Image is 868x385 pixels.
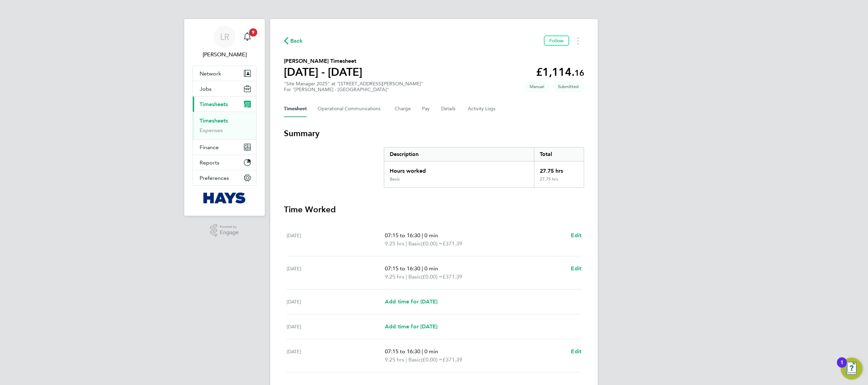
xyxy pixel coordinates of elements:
[424,232,438,239] span: 0 min
[406,240,407,247] span: |
[424,265,438,272] span: 0 min
[210,224,239,237] a: Powered byEngage
[385,273,404,280] span: 9.25 hrs
[384,147,584,188] div: Summary
[424,348,438,355] span: 0 min
[571,231,581,240] a: Edit
[200,101,228,108] span: Timesheets
[200,175,229,181] span: Preferences
[422,348,423,355] span: |
[284,65,362,79] h1: [DATE] - [DATE]
[200,159,219,166] span: Reports
[572,35,584,46] button: Timesheets Menu
[534,161,584,176] div: 27.75 hrs
[571,265,581,273] a: Edit
[220,32,229,41] span: LR
[421,240,443,247] span: (£0.00) =
[284,101,307,117] button: Timesheet
[385,348,420,355] span: 07:15 to 16:30
[552,81,584,92] span: This timesheet is Submitted.
[287,347,385,364] div: [DATE]
[524,81,550,92] span: This timesheet was manually created.
[203,192,246,203] img: hays-logo-retina.png
[468,101,496,117] button: Activity Logs
[287,265,385,281] div: [DATE]
[193,81,256,96] button: Jobs
[287,323,385,331] div: [DATE]
[544,35,569,46] button: Follow
[192,26,257,59] a: LR[PERSON_NAME]
[220,224,239,230] span: Powered by
[193,140,256,155] button: Finance
[200,70,221,77] span: Network
[385,232,420,239] span: 07:15 to 16:30
[422,232,423,239] span: |
[406,356,407,363] span: |
[841,358,863,380] button: Open Resource Center, 1 new notification
[192,51,257,59] span: Lewis Railton
[200,144,219,151] span: Finance
[422,101,430,117] button: Pay
[421,356,443,363] span: (£0.00) =
[575,68,584,78] span: 16
[385,298,437,305] span: Add time for [DATE]
[200,117,228,124] a: Timesheets
[284,57,362,65] h2: [PERSON_NAME] Timesheet
[200,127,223,133] a: Expenses
[384,161,534,176] div: Hours worked
[193,170,256,185] button: Preferences
[385,298,437,306] a: Add time for [DATE]
[385,265,420,272] span: 07:15 to 16:30
[192,192,257,203] a: Go to home page
[534,176,584,187] div: 27.75 hrs
[385,356,404,363] span: 9.25 hrs
[193,66,256,81] button: Network
[840,362,843,371] div: 1
[287,231,385,248] div: [DATE]
[443,273,462,280] span: £371.39
[408,240,421,248] span: Basic
[284,204,584,215] h3: Time Worked
[284,128,584,139] h3: Summary
[385,323,437,330] span: Add time for [DATE]
[193,155,256,170] button: Reports
[318,101,384,117] button: Operational Communications
[385,323,437,331] a: Add time for [DATE]
[441,101,457,117] button: Details
[284,37,303,45] button: Back
[241,26,254,48] a: 9
[571,347,581,356] a: Edit
[384,147,534,161] div: Description
[284,81,423,92] div: "Site Manager 2025" at "[STREET_ADDRESS][PERSON_NAME]"
[536,66,584,79] app-decimal: £1,114.
[287,298,385,306] div: [DATE]
[549,38,564,44] span: Follow
[443,356,462,363] span: £371.39
[408,273,421,281] span: Basic
[571,232,581,239] span: Edit
[284,87,423,92] div: For "[PERSON_NAME] - [GEOGRAPHIC_DATA]"
[249,28,257,37] span: 9
[571,348,581,355] span: Edit
[390,176,400,182] div: Basic
[385,240,404,247] span: 9.25 hrs
[534,147,584,161] div: Total
[200,86,212,92] span: Jobs
[184,19,265,216] nav: Main navigation
[571,265,581,272] span: Edit
[193,112,256,139] div: Timesheets
[193,97,256,112] button: Timesheets
[421,273,443,280] span: (£0.00) =
[290,37,303,45] span: Back
[422,265,423,272] span: |
[443,240,462,247] span: £371.39
[220,230,239,236] span: Engage
[408,356,421,364] span: Basic
[406,273,407,280] span: |
[395,101,411,117] button: Charge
